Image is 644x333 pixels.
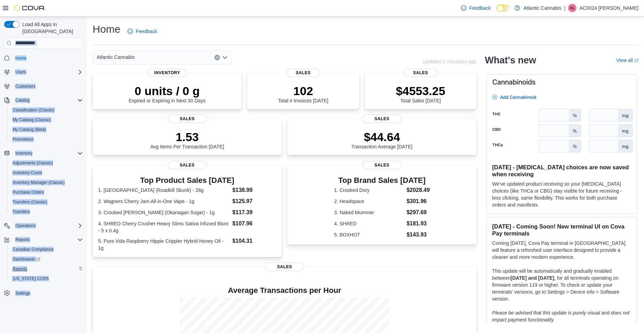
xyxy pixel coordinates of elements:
[10,245,56,254] a: Canadian Compliance
[13,288,83,297] span: Settings
[10,159,83,167] span: Adjustments (Classic)
[19,21,83,35] span: Load All Apps in [GEOGRAPHIC_DATA]
[125,24,160,38] a: Feedback
[10,255,83,263] span: Dashboards
[334,187,404,194] dt: 1. Crooked Dory
[492,310,630,323] em: Please be advised that this update is purely visual and does not impact payment functionality.
[511,275,554,281] strong: [DATE] and [DATE]
[524,4,561,12] p: Atlantic Cannabis
[7,134,86,144] button: Promotions
[1,81,86,91] button: Customers
[13,82,83,91] span: Customers
[492,240,631,261] p: Coming [DATE], Cova Pay terminal in [GEOGRAPHIC_DATA] will feature a refreshed user interface des...
[233,208,276,217] dd: $117.39
[7,264,86,274] button: Reports
[214,55,220,60] button: Clear input
[129,84,206,103] div: Expired or Expiring in Next 30 Days
[13,54,83,62] span: Home
[286,69,320,77] span: Sales
[13,222,39,230] button: Operations
[407,186,430,194] dd: $2028.49
[334,209,404,216] dt: 3. Naked Mummer
[10,274,83,283] span: Washington CCRS
[98,198,230,205] dt: 2. Wagners Cherry Jam All-in-One Vape - 1g
[98,187,230,194] dt: 1. [GEOGRAPHIC_DATA] (Roadkill Skunk) - 28g
[168,115,207,123] span: Sales
[15,223,36,229] span: Operations
[10,169,83,177] span: Inventory Count
[15,150,32,156] span: Inventory
[10,255,43,263] a: Dashboards
[13,289,33,297] a: Settings
[278,84,328,98] p: 102
[13,96,83,104] span: Catalog
[492,268,631,302] p: This update will be automatically and gradually enabled between , for all terminals operating on ...
[15,98,30,103] span: Catalog
[1,67,86,77] button: Users
[570,4,575,12] span: AL
[7,178,86,187] button: Inventory Manager (Classic)
[7,207,86,217] button: Transfers
[150,130,224,144] p: 1.53
[496,5,511,12] input: Dark Mode
[13,276,49,281] span: [US_STATE] CCRS
[492,180,631,208] p: We've updated product receiving so your [MEDICAL_DATA] choices (like THCa or CBG) stay visible fo...
[362,115,401,123] span: Sales
[233,219,276,228] dd: $107.96
[564,4,566,12] p: |
[10,135,83,144] span: Promotions
[15,55,26,61] span: Home
[334,176,430,185] h3: Top Brand Sales [DATE]
[10,116,83,124] span: My Catalog (Classic)
[233,186,276,194] dd: $138.99
[13,160,53,166] span: Adjustments (Classic)
[10,178,83,187] span: Inventory Manager (Classic)
[129,84,206,98] p: 0 units / 0 g
[13,127,46,132] span: My Catalog (Beta)
[7,115,86,125] button: My Catalog (Classic)
[568,4,576,12] div: AC0024 Lalonde Rosalie
[148,69,187,77] span: Inventory
[492,223,631,237] h3: [DATE] - Coming Soon! New terminal UI on Cova Pay terminals
[404,69,437,77] span: Sales
[362,161,401,169] span: Sales
[4,50,83,316] nav: Complex example
[13,170,42,176] span: Inventory Count
[13,68,29,76] button: Users
[98,220,230,234] dt: 4. SHRED Cherry Crusher Heavy Slims Sativa Infused Blunt - 5 x 0.4g
[10,169,45,177] a: Inventory Count
[265,263,304,271] span: Sales
[10,178,68,187] a: Inventory Manager (Classic)
[13,180,65,185] span: Inventory Manager (Classic)
[13,266,27,272] span: Reports
[13,54,29,62] a: Home
[634,59,638,63] svg: External link
[10,125,83,134] span: My Catalog (Beta)
[7,254,86,264] a: Dashboards
[15,84,36,89] span: Customers
[1,221,86,231] button: Operations
[10,106,83,114] span: Classification (Classic)
[13,149,35,157] button: Inventory
[13,149,83,157] span: Inventory
[407,231,430,239] dd: $143.93
[13,96,32,104] button: Catalog
[1,288,86,298] button: Settings
[1,53,86,63] button: Home
[10,198,83,206] span: Transfers (Classic)
[98,209,230,216] dt: 3. Crooked [PERSON_NAME] (Okanagan Sugar) - 1g
[10,265,30,273] a: Reports
[13,235,83,244] span: Reports
[10,265,83,273] span: Reports
[14,5,45,11] img: Cova
[93,22,120,36] h1: Home
[98,176,276,185] h3: Top Product Sales [DATE]
[10,245,83,254] span: Canadian Compliance
[396,84,445,103] div: Total Sales [DATE]
[7,105,86,115] button: Classification (Classic)
[7,187,86,197] button: Purchase Orders
[13,247,54,252] span: Canadian Compliance
[7,245,86,254] button: Canadian Compliance
[7,125,86,134] button: My Catalog (Beta)
[233,237,276,245] dd: $104.31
